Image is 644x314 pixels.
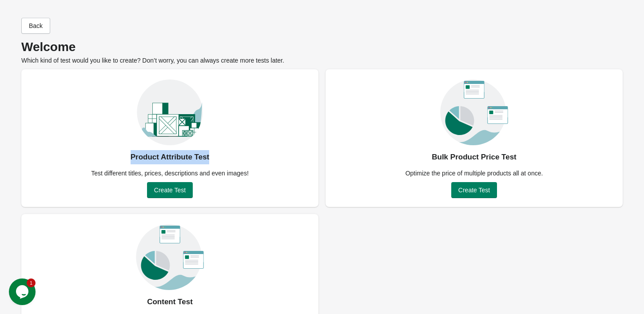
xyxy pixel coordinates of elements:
[9,278,37,305] iframe: chat widget
[400,169,549,178] div: Optimize the price of multiple products all at once.
[154,187,186,194] span: Create Test
[21,18,50,34] button: Back
[458,187,490,194] span: Create Test
[432,150,517,164] div: Bulk Product Price Test
[86,169,254,178] div: Test different titles, prices, descriptions and even images!
[29,22,43,29] span: Back
[147,182,193,198] button: Create Test
[147,295,193,309] div: Content Test
[131,150,210,164] div: Product Attribute Test
[21,43,623,52] p: Welcome
[451,182,497,198] button: Create Test
[21,43,623,65] div: Which kind of test would you like to create? Don’t worry, you can always create more tests later.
